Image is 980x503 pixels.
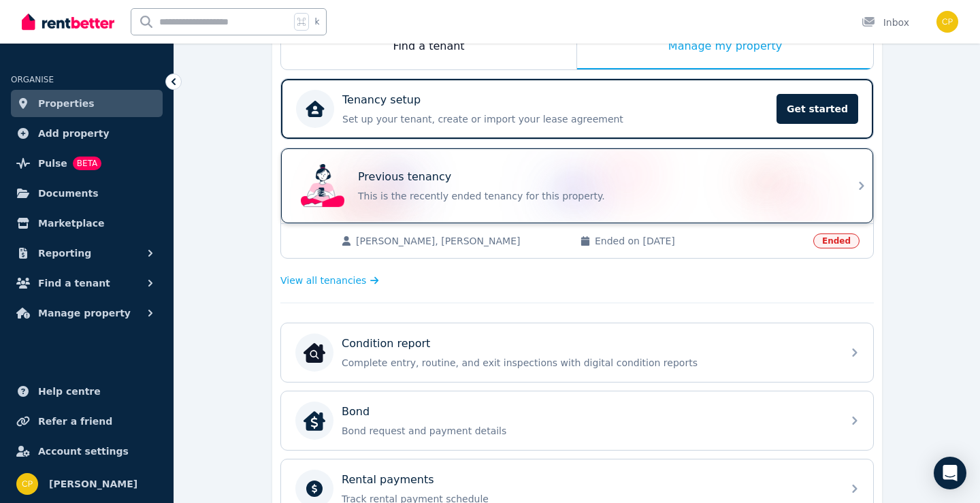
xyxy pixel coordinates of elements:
[11,150,163,177] a: PulseBETA
[314,16,319,27] span: k
[301,164,344,208] img: Previous tenancy
[11,120,163,147] a: Add property
[342,92,421,108] p: Tenancy setup
[342,336,430,352] p: Condition report
[38,443,129,459] span: Account settings
[49,476,137,492] span: [PERSON_NAME]
[11,210,163,237] a: Marketplace
[280,274,379,287] a: View all tenancies
[281,323,873,382] a: Condition reportCondition reportComplete entry, routine, and exit inspections with digital condit...
[280,274,366,287] span: View all tenancies
[281,391,873,450] a: BondBondBond request and payment details
[11,378,163,405] a: Help centre
[11,240,163,267] button: Reporting
[342,112,768,126] p: Set up your tenant, create or import your lease agreement
[38,245,91,261] span: Reporting
[281,148,873,223] a: Previous tenancyPrevious tenancyThis is the recently ended tenancy for this property.
[11,408,163,435] a: Refer a friend
[38,215,104,231] span: Marketplace
[281,79,873,139] a: Tenancy setupSet up your tenant, create or import your lease agreementGet started
[934,457,966,489] div: Open Intercom Messenger
[304,342,325,363] img: Condition report
[281,25,576,69] div: Find a tenant
[73,157,101,170] span: BETA
[38,155,67,172] span: Pulse
[358,189,834,203] p: This is the recently ended tenancy for this property.
[11,180,163,207] a: Documents
[38,275,110,291] span: Find a tenant
[11,75,54,84] span: ORGANISE
[38,95,95,112] span: Properties
[22,12,114,32] img: RentBetter
[11,270,163,297] button: Find a tenant
[11,90,163,117] a: Properties
[813,233,860,248] span: Ended
[356,234,566,248] span: [PERSON_NAME], [PERSON_NAME]
[358,169,451,185] p: Previous tenancy
[777,94,858,124] span: Get started
[342,472,434,488] p: Rental payments
[862,16,909,29] div: Inbox
[936,11,958,33] img: Colin Panagakis
[304,410,325,432] img: Bond
[11,299,163,327] button: Manage property
[38,305,131,321] span: Manage property
[38,185,99,201] span: Documents
[342,356,834,370] p: Complete entry, routine, and exit inspections with digital condition reports
[38,125,110,142] span: Add property
[342,404,370,420] p: Bond
[595,234,805,248] span: Ended on [DATE]
[11,438,163,465] a: Account settings
[38,413,112,429] span: Refer a friend
[342,424,834,438] p: Bond request and payment details
[577,25,873,69] div: Manage my property
[38,383,101,400] span: Help centre
[16,473,38,495] img: Colin Panagakis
